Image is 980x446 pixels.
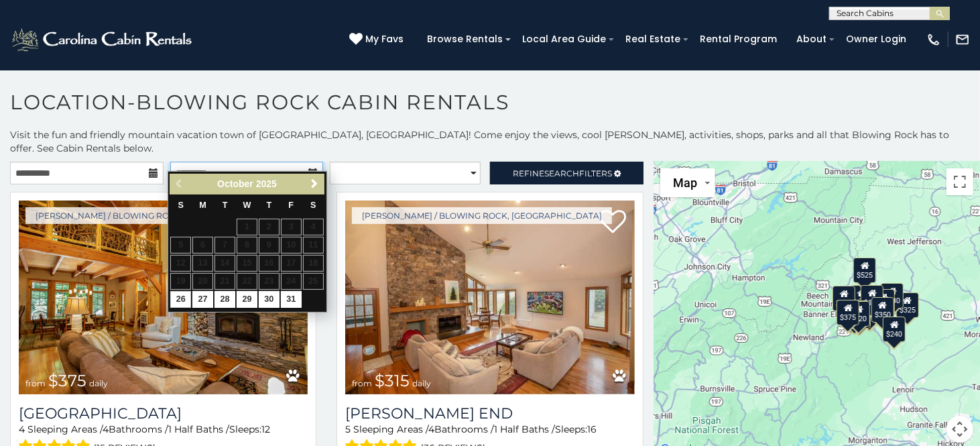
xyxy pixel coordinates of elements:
[19,404,308,423] h3: Mountain Song Lodge
[223,201,228,210] span: Tuesday
[619,29,687,50] a: Real Estate
[693,29,784,50] a: Rental Program
[19,201,308,394] img: Mountain Song Lodge
[352,378,372,388] span: from
[883,316,906,341] div: $240
[861,284,883,310] div: $150
[674,176,698,190] span: Map
[494,423,555,435] span: 1 Half Baths /
[170,291,191,308] a: 26
[490,162,644,184] a: RefineSearchFilters
[215,291,235,308] a: 28
[19,423,25,435] span: 4
[192,291,213,308] a: 27
[345,404,634,423] a: [PERSON_NAME] End
[946,416,973,443] button: Map camera controls
[345,423,351,435] span: 5
[587,423,597,435] span: 16
[790,29,833,50] a: About
[19,404,308,423] a: [GEOGRAPHIC_DATA]
[873,289,896,315] div: $226
[375,371,410,390] span: $315
[178,201,184,210] span: Sunday
[217,178,253,189] span: October
[833,286,856,311] div: $400
[839,29,913,50] a: Owner Login
[25,207,286,224] a: [PERSON_NAME] / Blowing Rock, [GEOGRAPHIC_DATA]
[288,201,294,210] span: Friday
[513,168,612,178] span: Refine Filters
[48,371,86,390] span: $375
[847,300,870,326] div: $220
[345,404,634,423] h3: Moss End
[281,291,302,308] a: 31
[259,291,280,308] a: 30
[881,283,904,309] div: $930
[854,257,877,282] div: $525
[837,299,860,325] div: $375
[89,378,108,388] span: daily
[345,201,634,394] a: Moss End from $315 daily
[544,168,579,178] span: Search
[256,178,277,189] span: 2025
[310,201,316,210] span: Saturday
[306,176,323,192] a: Next
[349,32,407,47] a: My Favs
[261,423,270,435] span: 12
[10,26,196,53] img: White-1-2.png
[428,423,434,435] span: 4
[168,423,229,435] span: 1 Half Baths /
[267,201,272,210] span: Thursday
[926,32,941,47] img: phone-regular-white.png
[660,168,715,197] button: Change map style
[871,297,894,323] div: $350
[412,378,431,388] span: daily
[955,32,970,47] img: mail-regular-white.png
[345,201,634,394] img: Moss End
[199,201,206,210] span: Monday
[848,302,871,328] div: $345
[25,378,46,388] span: from
[851,285,873,311] div: $675
[19,201,308,394] a: Mountain Song Lodge from $375 daily
[237,291,257,308] a: 29
[946,168,973,195] button: Toggle fullscreen view
[309,178,320,189] span: Next
[365,32,404,46] span: My Favs
[103,423,109,435] span: 4
[600,209,627,237] a: Add to favorites
[843,302,866,327] div: $355
[352,207,612,224] a: [PERSON_NAME] / Blowing Rock, [GEOGRAPHIC_DATA]
[420,29,509,50] a: Browse Rentals
[243,201,251,210] span: Wednesday
[515,29,613,50] a: Local Area Guide
[896,292,919,318] div: $325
